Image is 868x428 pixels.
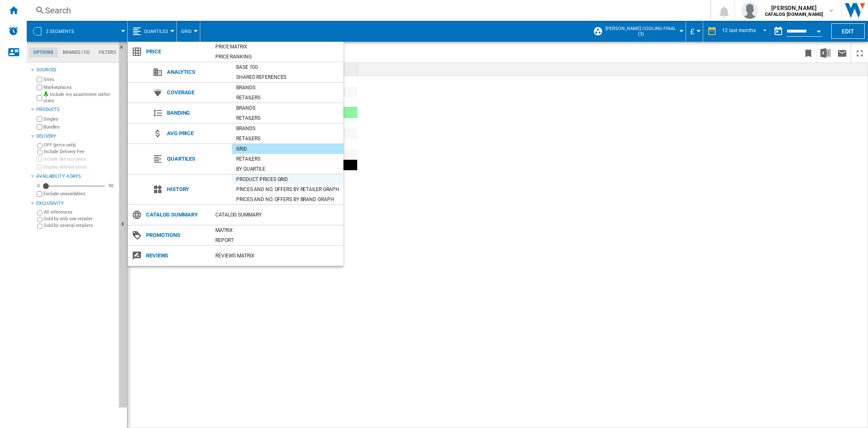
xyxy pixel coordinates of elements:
span: Reviews [142,250,211,262]
div: Price Ranking [211,53,343,61]
div: Prices and No. offers by retailer graph [232,185,343,194]
div: Matrix [211,226,343,234]
div: Retailers [232,114,343,122]
div: Report [211,236,343,244]
span: Price [142,46,211,58]
span: Coverage [163,87,232,98]
div: Brands [232,83,343,92]
div: Retailers [232,93,343,102]
div: Prices and No. offers by brand graph [232,195,343,204]
span: Analytics [163,66,232,78]
span: Promotions [142,229,211,241]
span: Catalog Summary [142,209,211,221]
div: By quartile [232,165,343,173]
div: Grid [232,145,343,153]
div: Product prices grid [232,175,343,184]
div: Price Matrix [211,43,343,51]
span: Avg price [163,128,232,139]
div: Brands [232,124,343,133]
div: REVIEWS Matrix [211,252,343,260]
span: Quartiles [163,153,232,165]
div: Retailers [232,155,343,163]
div: Retailers [232,134,343,143]
div: Base 100 [232,63,343,71]
span: History [163,184,232,195]
div: Brands [232,104,343,112]
span: Banding [163,107,232,119]
div: Catalog Summary [211,211,343,219]
div: Shared references [232,73,343,81]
